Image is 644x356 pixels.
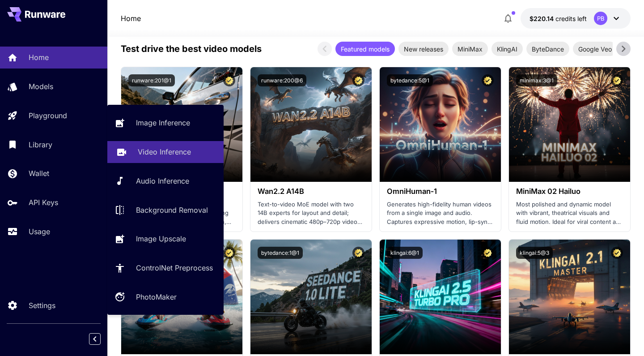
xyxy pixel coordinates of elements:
[258,187,364,196] h3: Wan2.2 A14B
[107,170,224,192] a: Audio Inference
[136,292,177,302] p: PhotoMaker
[223,247,235,259] button: Certified Model – Vetted for best performance and includes a commercial license.
[516,187,623,196] h3: MiniMax 02 Hailuo
[138,146,191,157] p: Video Inference
[136,262,213,273] p: ControlNet Preprocess
[107,112,224,134] a: Image Inference
[516,200,623,227] p: Most polished and dynamic model with vibrant, theatrical visuals and fluid motion. Ideal for vira...
[398,44,449,54] span: New releases
[29,139,52,150] p: Library
[29,300,55,311] p: Settings
[516,247,553,259] button: klingai:5@3
[530,14,587,23] div: $220.1418
[250,67,372,182] img: alt
[387,74,433,86] button: bytedance:5@1
[521,8,631,29] button: $220.1418
[526,44,569,54] span: ByteDance
[482,74,494,86] button: Certified Model – Vetted for best performance and includes a commercial license.
[136,117,190,128] p: Image Inference
[107,286,224,308] a: PhotoMaker
[573,44,617,54] span: Google Veo
[96,331,107,347] div: Collapse sidebar
[250,240,372,354] img: alt
[29,197,58,208] p: API Keys
[29,110,67,121] p: Playground
[611,247,623,259] button: Certified Model – Vetted for best performance and includes a commercial license.
[387,200,494,227] p: Generates high-fidelity human videos from a single image and audio. Captures expressive motion, l...
[107,228,224,250] a: Image Upscale
[594,12,607,25] div: PB
[258,247,303,259] button: bytedance:1@1
[387,187,494,196] h3: OmniHuman‑1
[107,141,224,163] a: Video Inference
[136,176,189,186] p: Audio Inference
[387,247,423,259] button: klingai:6@1
[491,44,523,54] span: KlingAI
[121,13,141,24] nav: breadcrumb
[380,67,501,182] img: alt
[107,257,224,279] a: ControlNet Preprocess
[509,67,630,182] img: alt
[335,44,395,54] span: Featured models
[516,74,557,86] button: minimax:3@1
[452,44,488,54] span: MiniMax
[89,333,101,345] button: Collapse sidebar
[509,240,630,354] img: alt
[121,42,262,56] p: Test drive the best video models
[107,199,224,221] a: Background Removal
[136,205,208,215] p: Background Removal
[380,240,501,354] img: alt
[611,74,623,86] button: Certified Model – Vetted for best performance and includes a commercial license.
[352,74,364,86] button: Certified Model – Vetted for best performance and includes a commercial license.
[352,247,364,259] button: Certified Model – Vetted for best performance and includes a commercial license.
[482,247,494,259] button: Certified Model – Vetted for best performance and includes a commercial license.
[258,74,306,86] button: runware:200@6
[223,74,235,86] button: Certified Model – Vetted for best performance and includes a commercial license.
[29,168,49,179] p: Wallet
[128,74,175,86] button: runware:201@1
[121,13,141,24] p: Home
[258,200,364,227] p: Text-to-video MoE model with two 14B experts for layout and detail; delivers cinematic 480p–720p ...
[29,226,50,237] p: Usage
[29,81,53,92] p: Models
[555,15,587,22] span: credits left
[136,233,186,244] p: Image Upscale
[29,52,49,63] p: Home
[530,15,555,22] span: $220.14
